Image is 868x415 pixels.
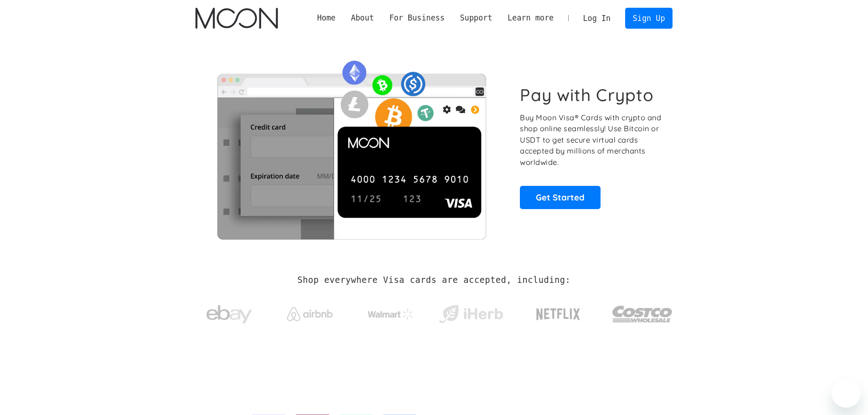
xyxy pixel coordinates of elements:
div: Support [460,12,492,24]
div: Learn more [508,12,554,24]
div: For Business [389,12,444,24]
img: iHerb [437,302,505,326]
div: Support [452,12,500,24]
p: Buy Moon Visa® Cards with crypto and shop online seamlessly! Use Bitcoin or USDT to get secure vi... [520,112,663,168]
a: Home [309,12,343,24]
h1: Pay with Crypto [520,85,654,105]
img: Moon Cards let you spend your crypto anywhere Visa is accepted. [195,54,508,239]
div: Learn more [500,12,561,24]
a: Netflix [518,294,599,330]
img: Netflix [535,303,581,326]
a: Log In [575,8,618,28]
a: Walmart [356,300,424,324]
img: Costco [612,297,673,331]
img: Airbnb [287,307,333,321]
div: About [351,12,374,24]
div: For Business [382,12,452,24]
a: Airbnb [276,298,344,326]
a: Sign Up [625,8,673,28]
a: home [195,8,278,29]
img: Moon Logo [195,8,278,29]
img: Walmart [368,309,413,320]
a: Costco [612,288,673,336]
iframe: Button to launch messaging window [832,379,861,408]
h2: Shop everywhere Visa cards are accepted, including: [298,275,570,285]
a: ebay [195,291,263,333]
a: Get Started [520,186,601,209]
img: ebay [206,300,252,329]
a: iHerb [437,293,505,331]
div: About [343,12,381,24]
